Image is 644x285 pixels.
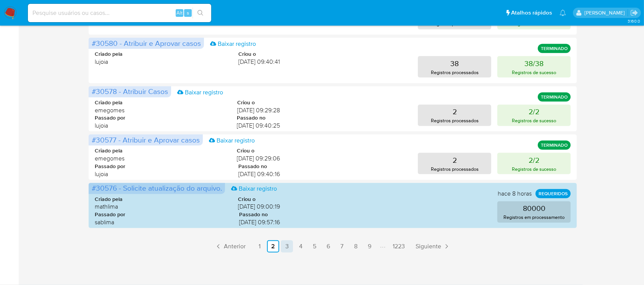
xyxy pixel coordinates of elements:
span: s [187,9,189,16]
input: Pesquise usuários ou casos... [28,8,211,18]
button: search-icon [193,8,208,18]
span: Atalhos rápidos [511,9,552,17]
span: Alt [176,9,183,16]
span: 3.160.0 [628,18,640,24]
p: weverton.gomes@mercadopago.com.br [584,9,628,16]
a: Sair [630,9,638,17]
a: Notificações [560,10,566,16]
